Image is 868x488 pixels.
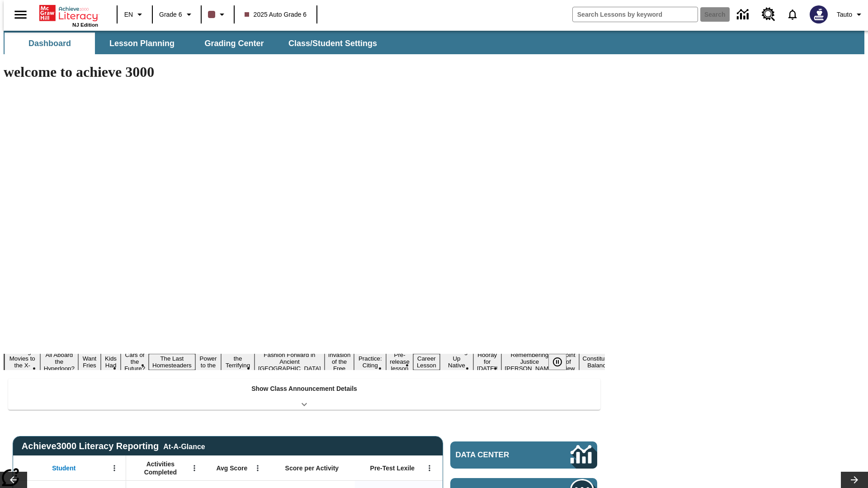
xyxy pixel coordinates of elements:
button: Slide 10 The Invasion of the Free CD [325,343,354,380]
button: Slide 13 Career Lesson [413,354,440,370]
button: Open Menu [188,461,201,475]
div: Pause [548,354,576,370]
span: Avg Score [216,464,247,472]
button: Slide 14 Cooking Up Native Traditions [440,347,473,377]
button: Dashboard [5,33,95,54]
button: Open side menu [7,1,34,28]
button: Slide 2 All Aboard the Hyperloop? [40,350,78,373]
button: Slide 9 Fashion Forward in Ancient Rome [255,350,325,373]
button: Slide 15 Hooray for Constitution Day! [473,350,501,373]
button: Lesson carousel, Next [841,472,868,488]
button: Class/Student Settings [281,33,384,54]
input: search field [573,7,698,22]
button: Class color is dark brown. Change class color [204,6,231,23]
button: Slide 4 Dirty Jobs Kids Had To Do [101,340,121,384]
div: Home [39,3,98,28]
div: At-A-Glance [163,441,205,451]
a: Data Center [731,2,756,27]
span: Data Center [456,450,540,460]
button: Slide 6 The Last Homesteaders [149,354,195,370]
span: NJ Edition [72,22,98,28]
button: Grading Center [189,33,279,54]
button: Language: EN, Select a language [120,6,149,23]
a: Notifications [781,3,804,26]
button: Slide 16 Remembering Justice O'Connor [501,350,558,373]
button: Lesson Planning [97,33,187,54]
button: Slide 12 Pre-release lesson [386,350,413,373]
button: Open Menu [251,461,264,475]
div: SubNavbar [4,31,864,54]
button: Slide 11 Mixed Practice: Citing Evidence [354,347,386,377]
button: Pause [548,354,566,370]
button: Slide 5 Cars of the Future? [121,350,149,373]
button: Open Menu [108,461,121,475]
span: Tauto [837,10,852,19]
img: Avatar [810,5,828,23]
span: Grade 6 [159,10,182,19]
span: Student [52,464,75,472]
span: Activities Completed [131,460,190,476]
button: Slide 7 Solar Power to the People [195,347,222,377]
p: Show Class Announcement Details [251,384,357,394]
span: Pre-Test Lexile [370,464,415,472]
h1: welcome to achieve 3000 [4,64,605,80]
button: Slide 8 Attack of the Terrifying Tomatoes [221,347,255,377]
span: Achieve3000 Literacy Reporting [22,441,205,451]
a: Home [39,4,98,22]
span: 2025 Auto Grade 6 [245,10,307,19]
button: Slide 18 The Constitution's Balancing Act [579,347,623,377]
span: Score per Activity [285,464,339,472]
span: EN [124,10,133,19]
button: Slide 1 Taking Movies to the X-Dimension [5,347,40,377]
button: Select a new avatar [804,3,833,26]
button: Slide 3 Do You Want Fries With That? [78,340,101,384]
div: Show Class Announcement Details [8,379,600,410]
button: Grade: Grade 6, Select a grade [156,6,198,23]
div: SubNavbar [4,33,385,54]
button: Open Menu [423,461,436,475]
a: Data Center [450,441,597,469]
a: Resource Center, Will open in new tab [756,2,781,27]
button: Profile/Settings [833,6,868,23]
